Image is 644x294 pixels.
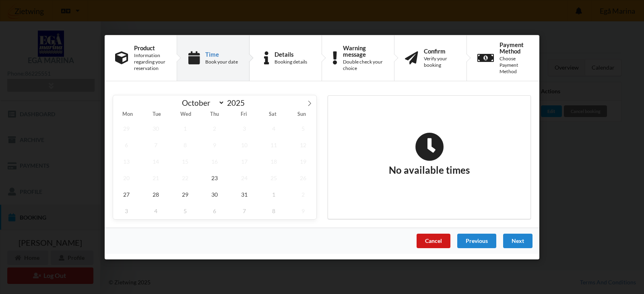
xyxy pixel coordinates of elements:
span: October 4, 2025 [260,120,287,136]
div: Booking details [275,59,307,65]
h2: No available times [389,132,470,176]
span: October 23, 2025 [202,169,228,186]
div: Verify your booking [424,56,456,68]
span: October 12, 2025 [290,136,316,153]
span: October 24, 2025 [231,169,258,186]
span: October 14, 2025 [142,153,169,169]
span: October 2, 2025 [202,120,228,136]
span: October 29, 2025 [172,186,198,202]
span: Sun [287,112,316,117]
span: October 16, 2025 [202,153,228,169]
input: Year [225,98,251,107]
span: Wed [171,112,200,117]
span: October 10, 2025 [231,136,258,153]
span: October 22, 2025 [172,169,198,186]
span: October 17, 2025 [231,153,258,169]
span: October 30, 2025 [202,186,228,202]
span: September 30, 2025 [142,120,169,136]
span: Sat [258,112,287,117]
span: October 25, 2025 [260,169,287,186]
span: October 26, 2025 [290,169,316,186]
div: Choose Payment Method [500,56,529,75]
span: October 27, 2025 [113,186,140,202]
div: Next [503,233,533,248]
div: Confirm [424,47,456,54]
div: Product [134,44,166,51]
span: October 1, 2025 [172,120,198,136]
div: Time [205,51,238,57]
span: November 2, 2025 [290,186,316,202]
select: Month [178,98,225,108]
div: Double check your choice [343,59,384,72]
span: November 3, 2025 [113,202,140,219]
span: October 19, 2025 [290,153,316,169]
span: October 13, 2025 [113,153,140,169]
span: October 20, 2025 [113,169,140,186]
span: Thu [200,112,229,117]
span: November 9, 2025 [290,202,316,219]
span: November 7, 2025 [231,202,258,219]
span: October 3, 2025 [231,120,258,136]
span: Mon [113,112,142,117]
span: November 1, 2025 [260,186,287,202]
span: October 7, 2025 [142,136,169,153]
span: November 8, 2025 [260,202,287,219]
span: Tue [142,112,171,117]
span: October 8, 2025 [172,136,198,153]
span: November 4, 2025 [142,202,169,219]
div: Cancel [417,233,450,248]
span: October 18, 2025 [260,153,287,169]
div: Previous [457,233,496,248]
span: September 29, 2025 [113,120,140,136]
span: November 6, 2025 [202,202,228,219]
span: October 28, 2025 [142,186,169,202]
span: October 6, 2025 [113,136,140,153]
span: October 5, 2025 [290,120,316,136]
span: October 11, 2025 [260,136,287,153]
div: Warning message [343,44,384,57]
span: October 21, 2025 [142,169,169,186]
div: Information regarding your reservation [134,52,166,72]
span: November 5, 2025 [172,202,198,219]
span: October 9, 2025 [202,136,228,153]
span: Fri [229,112,258,117]
div: Book your date [205,59,238,65]
div: Details [275,51,307,57]
span: October 31, 2025 [231,186,258,202]
div: Payment Method [500,41,529,54]
span: October 15, 2025 [172,153,198,169]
